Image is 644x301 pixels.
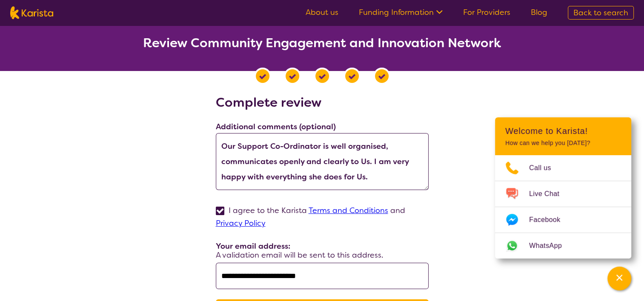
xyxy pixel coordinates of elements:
[309,205,388,216] a: Terms and Conditions
[495,155,631,258] ul: Choose channel
[573,8,628,18] span: Back to search
[495,233,631,258] a: Web link opens in a new tab.
[216,241,290,251] label: Your email address:
[216,218,266,228] a: Privacy Policy
[216,95,429,110] h2: Complete review
[359,7,443,17] a: Funding Information
[306,7,338,17] a: About us
[607,267,631,290] button: Channel Menu
[568,6,634,20] a: Back to search
[495,117,631,258] div: Channel Menu
[10,35,634,51] h2: Review Community Engagement and Innovation Network
[463,7,510,17] a: For Providers
[216,133,429,190] textarea: Our Support Co-Ordinator is well organised, communicates openly and clearly to Us. I am very happ...
[505,139,621,147] p: How can we help you [DATE]?
[529,213,570,226] span: Facebook
[216,205,405,228] label: I agree to the Karista and
[529,239,572,252] span: WhatsApp
[10,6,53,19] img: Karista logo
[216,250,429,260] p: A validation email will be sent to this address.
[216,122,336,132] label: Additional comments (optional)
[505,126,621,136] h2: Welcome to Karista!
[531,7,547,17] a: Blog
[529,162,561,174] span: Call us
[529,187,570,200] span: Live Chat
